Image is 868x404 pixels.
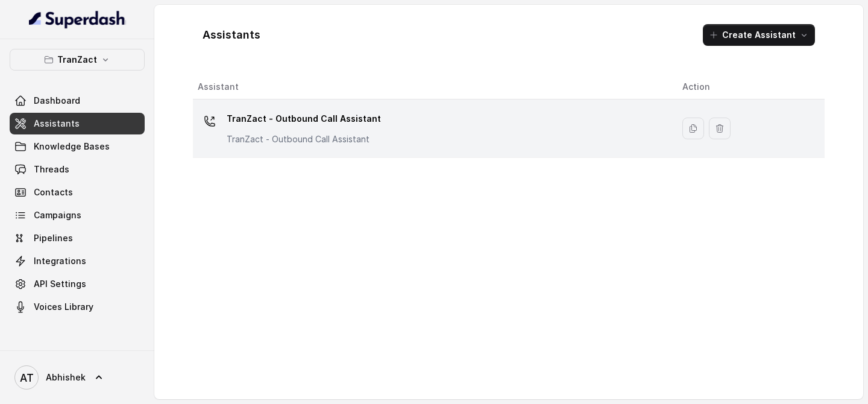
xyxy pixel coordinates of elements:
span: Integrations [34,255,86,267]
span: Voices Library [34,301,93,313]
a: Campaigns [10,204,145,226]
a: Assistants [10,113,145,134]
a: Dashboard [10,90,145,112]
button: Create Assistant [703,24,815,46]
a: Contacts [10,181,145,203]
th: Assistant [193,75,673,99]
span: Campaigns [34,209,81,221]
span: Abhishek [46,371,86,383]
span: Threads [34,163,69,175]
a: Pipelines [10,227,145,249]
a: Voices Library [10,296,145,318]
span: Assistants [34,118,80,130]
text: AT [20,371,34,384]
button: TranZact [10,49,145,71]
a: Integrations [10,250,145,272]
span: API Settings [34,278,86,290]
p: TranZact - Outbound Call Assistant [227,109,381,128]
th: Action [673,75,825,99]
img: light.svg [29,10,126,29]
a: Abhishek [10,361,145,394]
span: Contacts [34,186,73,198]
p: TranZact [57,52,97,67]
a: Knowledge Bases [10,136,145,157]
a: Threads [10,159,145,180]
span: Pipelines [34,232,73,244]
p: TranZact - Outbound Call Assistant [227,133,381,145]
a: API Settings [10,273,145,295]
h1: Assistants [203,25,260,45]
span: Dashboard [34,95,80,107]
span: Knowledge Bases [34,140,110,153]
